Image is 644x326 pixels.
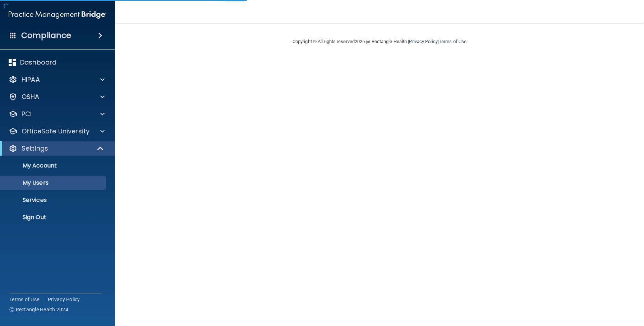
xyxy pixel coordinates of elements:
[21,30,71,41] h4: Compliance
[409,39,437,44] a: Privacy Policy
[248,30,511,53] div: Copyright © All rights reserved 2025 @ Rectangle Health | |
[9,127,105,136] a: OfficeSafe University
[9,144,104,153] a: Settings
[9,8,106,22] img: PMB logo
[439,39,466,44] a: Terms of Use
[9,110,105,118] a: PCI
[48,296,80,303] a: Privacy Policy
[5,179,103,186] p: My Users
[9,58,105,67] a: Dashboard
[22,93,40,101] p: OSHA
[9,75,105,84] a: HIPAA
[9,296,39,303] a: Terms of Use
[22,75,40,84] p: HIPAA
[5,214,103,221] p: Sign Out
[20,58,56,67] p: Dashboard
[22,127,89,136] p: OfficeSafe University
[5,197,103,204] p: Services
[9,306,68,313] span: Ⓒ Rectangle Health 2024
[22,144,48,153] p: Settings
[9,59,16,66] img: dashboard.aa5b2476.svg
[22,110,32,118] p: PCI
[5,162,103,169] p: My Account
[9,93,105,101] a: OSHA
